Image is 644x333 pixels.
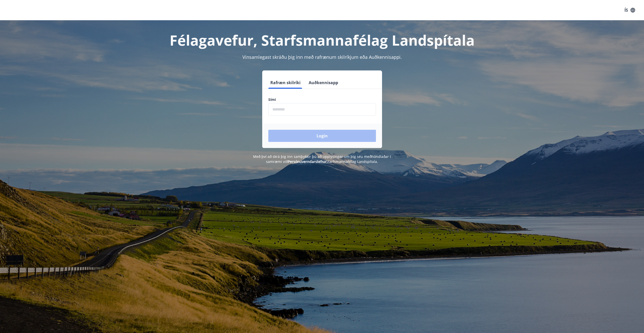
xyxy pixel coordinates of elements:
h1: Félagavefur, Starfsmannafélag Landspítala [145,30,499,50]
button: ÍS [622,6,638,15]
label: Sími [268,97,376,102]
button: Auðkennisapp [307,77,340,89]
a: Persónuverndarstefna [288,159,326,164]
span: Vinsamlegast skráðu þig inn með rafrænum skilríkjum eða Auðkennisappi. [242,54,402,60]
button: Rafræn skilríki [268,77,303,89]
span: Með því að skrá þig inn samþykkir þú að upplýsingar um þig séu meðhöndlaðar í samræmi við Starfsm... [253,154,391,164]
